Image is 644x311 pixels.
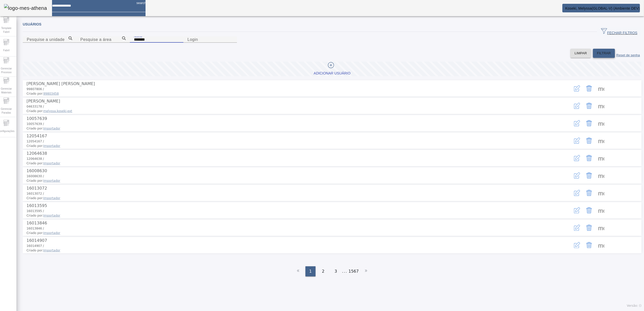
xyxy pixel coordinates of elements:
span: Criado por: [27,161,538,166]
span: 16014907 [27,238,47,243]
span: 16014907 / [27,244,44,248]
button: Delete [583,135,595,147]
span: FILTRAR [597,51,611,56]
span: 10057639 / [27,122,44,126]
span: 16013595 [27,203,47,208]
button: Delete [583,152,595,164]
span: Criado por: [27,144,538,148]
button: Mais [595,187,607,199]
span: 16013072 / [27,192,44,195]
div: Adicionar Usuário [314,71,350,76]
span: Importador [43,214,60,217]
span: Importador [43,231,60,235]
span: [PERSON_NAME] [27,99,60,103]
button: Delete [583,204,595,216]
span: 3 [335,268,337,274]
button: Delete [583,100,595,112]
button: Mais [595,100,607,112]
button: Delete [583,222,595,234]
img: logo-mes-athena [4,4,47,12]
button: Delete [583,239,595,251]
span: 04633178 / [27,105,44,108]
button: Mais [595,222,607,234]
button: LIMPAR [570,49,591,58]
span: Criado por: [27,109,538,113]
span: 12054167 [27,134,47,138]
span: 99807806 / [27,87,44,91]
li: 1567 [348,266,359,276]
span: 12054167 / [27,140,44,143]
button: Delete [583,169,595,182]
span: 10057639 [27,116,47,121]
span: Versão: () [627,304,641,307]
span: 2 [322,268,324,274]
input: Number [27,37,72,43]
span: 16013072 [27,186,47,191]
span: Criado por: [27,126,538,131]
span: 16013846 / [27,227,44,230]
span: Importador [43,162,60,165]
li: ... [342,266,347,276]
mat-label: Pesquise a área [80,37,111,42]
span: Koseki, Melyssa(GLOBAL-V) (Ambiente DEV) [565,6,640,10]
span: Fabril [2,47,11,54]
span: Criado por: [27,231,538,235]
span: Usuários [23,22,41,26]
span: 16008630 [27,168,47,173]
span: FECHAR FILTROS [601,28,637,36]
input: Number [80,37,126,43]
button: Mais [595,152,607,164]
span: 12064638 / [27,157,44,161]
span: LIMPAR [575,51,587,56]
span: melyssa.koseki-ext [43,109,72,113]
span: Criado por: [27,91,538,96]
span: Criado por: [27,213,538,218]
button: Delete [583,187,595,199]
mat-label: Nome [134,35,142,38]
button: Mais [595,204,607,216]
span: Criado por: [27,178,538,183]
span: 16013846 [27,221,47,225]
span: 16013595 / [27,209,44,213]
mat-label: Pesquise a unidade [27,37,65,42]
span: Importador [43,144,60,148]
span: 99803458 [43,92,59,95]
span: Importador [43,196,60,200]
button: Mais [595,169,607,182]
span: Criado por: [27,196,538,200]
span: Importador [43,249,60,252]
button: Reset de senha [615,49,641,58]
button: Delete [583,117,595,129]
button: Adicionar Usuário [23,62,641,76]
span: Criado por: [27,248,538,253]
label: Reset de senha [616,53,640,57]
mat-label: Login [187,37,198,42]
button: Mais [595,239,607,251]
button: Delete [583,82,595,94]
button: FILTRAR [593,49,615,58]
span: [PERSON_NAME] [PERSON_NAME] [27,81,95,86]
span: Importador [43,179,60,183]
button: Mais [595,135,607,147]
button: Mais [595,117,607,129]
span: 12064638 [27,151,47,156]
button: FECHAR FILTROS [597,27,641,36]
span: Importador [43,127,60,130]
button: Mais [595,82,607,94]
span: 16008630 / [27,174,44,178]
